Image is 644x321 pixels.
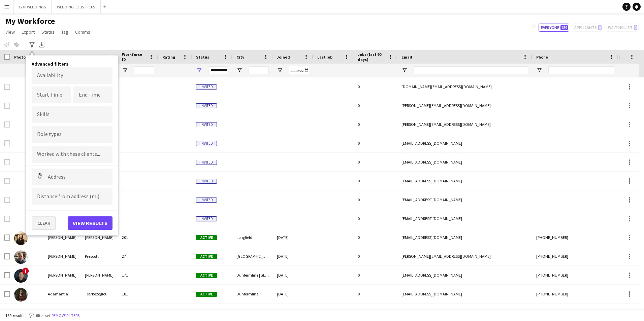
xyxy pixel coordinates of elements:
[52,0,101,13] button: WEDDING JOBS - FCFS
[414,66,528,74] input: Email Filter Input
[81,285,118,303] div: Tserkezoglou
[273,228,313,247] div: [DATE]
[196,103,217,108] span: Invited
[85,55,105,60] span: Last Name
[532,266,618,284] div: [PHONE_NUMBER]
[249,66,269,74] input: City Filter Input
[232,247,273,265] div: [GEOGRAPHIC_DATA]
[354,96,397,115] div: 0
[81,247,118,265] div: Prescott
[32,216,56,230] button: Clear
[14,269,28,283] img: Adam Stanley
[236,55,244,60] span: City
[14,231,28,245] img: Adam Harvey
[397,285,532,303] div: [EMAIL_ADDRESS][DOMAIN_NAME]
[75,29,90,35] span: Comms
[5,16,55,26] span: My Workforce
[397,153,532,171] div: [EMAIL_ADDRESS][DOMAIN_NAME]
[4,84,10,90] input: Row Selection is disabled for this row (unchecked)
[4,103,10,109] input: Row Selection is disabled for this row (unchecked)
[122,67,128,73] button: Open Filter Menu
[118,285,158,303] div: 181
[354,190,397,209] div: 0
[4,178,10,184] input: Row Selection is disabled for this row (unchecked)
[354,172,397,190] div: 0
[59,28,71,36] a: Tag
[397,172,532,190] div: [EMAIL_ADDRESS][DOMAIN_NAME]
[81,266,118,284] div: [PERSON_NAME]
[532,228,618,247] div: [PHONE_NUMBER]
[14,288,28,301] img: Adamantia Tserkezoglou
[22,29,35,35] span: Export
[397,77,532,96] div: [DOMAIN_NAME][EMAIL_ADDRESS][DOMAIN_NAME]
[72,28,93,36] a: Comms
[196,55,209,60] span: Status
[196,235,217,240] span: Active
[196,216,217,221] span: Invited
[539,24,569,32] button: Everyone189
[44,228,81,247] div: [PERSON_NAME]
[277,67,283,73] button: Open Filter Menu
[4,197,10,203] input: Row Selection is disabled for this row (unchecked)
[273,285,313,303] div: [DATE]
[289,66,309,74] input: Joined Filter Input
[162,55,175,60] span: Rating
[122,52,146,62] span: Workforce ID
[354,209,397,228] div: 0
[532,285,618,303] div: [PHONE_NUMBER]
[397,247,532,265] div: [PERSON_NAME][EMAIL_ADDRESS][DOMAIN_NAME]
[19,28,37,36] a: Export
[37,111,107,117] input: Type to search skills...
[48,55,68,60] span: First Name
[196,160,217,165] span: Invited
[236,67,243,73] button: Open Filter Menu
[354,285,397,303] div: 0
[61,29,68,35] span: Tag
[548,66,614,74] input: Phone Filter Input
[397,228,532,247] div: [EMAIL_ADDRESS][DOMAIN_NAME]
[277,55,290,60] span: Joined
[397,190,532,209] div: [EMAIL_ADDRESS][DOMAIN_NAME]
[14,0,52,13] button: BDP WEDDINGS
[536,55,548,60] span: Phone
[532,247,618,265] div: [PHONE_NUMBER]
[44,285,81,303] div: Adamantia
[354,134,397,152] div: 0
[232,228,273,247] div: Longfield
[32,61,112,67] h4: Advanced filters
[354,228,397,247] div: 0
[44,247,81,265] div: [PERSON_NAME]
[14,55,26,60] span: Photo
[38,41,46,49] app-action-btn: Export XLSX
[232,266,273,284] div: Dunfermline [GEOGRAPHIC_DATA][PERSON_NAME], [GEOGRAPHIC_DATA]
[560,25,568,30] span: 189
[196,84,217,90] span: Invited
[536,67,542,73] button: Open Filter Menu
[118,247,158,265] div: 27
[5,29,15,35] span: View
[196,292,217,297] span: Active
[232,285,273,303] div: Dunfermline
[196,254,217,259] span: Active
[401,67,408,73] button: Open Filter Menu
[4,216,10,222] input: Row Selection is disabled for this row (unchecked)
[397,209,532,228] div: [EMAIL_ADDRESS][DOMAIN_NAME]
[37,132,107,138] input: Type to search role types...
[4,140,10,146] input: Row Selection is disabled for this row (unchecked)
[196,122,217,127] span: Invited
[401,55,412,60] span: Email
[81,228,118,247] div: [PERSON_NAME]
[397,266,532,284] div: [EMAIL_ADDRESS][DOMAIN_NAME]
[50,312,81,319] button: Remove filters
[397,96,532,115] div: [PERSON_NAME][EMAIL_ADDRESS][DOMAIN_NAME]
[3,28,18,36] a: View
[68,216,112,230] button: View results
[39,28,57,36] a: Status
[44,266,81,284] div: [PERSON_NAME]
[196,179,217,184] span: Invited
[196,141,217,146] span: Invited
[317,55,332,60] span: Last job
[14,250,28,264] img: Adam Prescott
[118,228,158,247] div: 201
[397,134,532,152] div: [EMAIL_ADDRESS][DOMAIN_NAME]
